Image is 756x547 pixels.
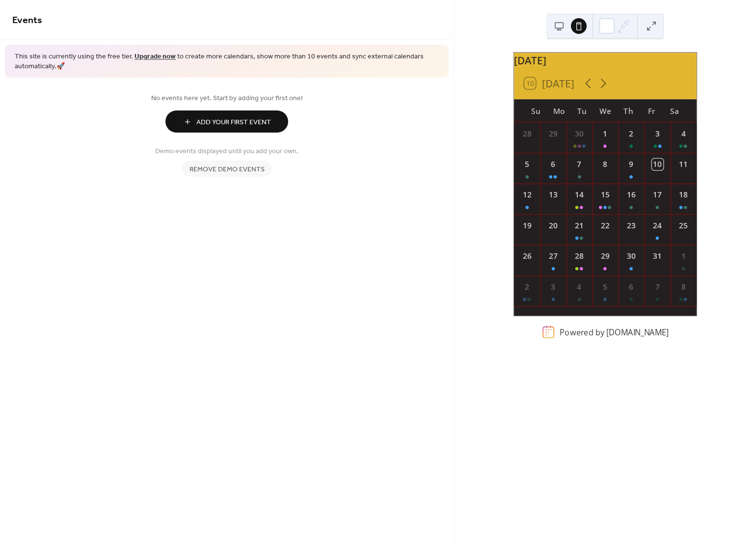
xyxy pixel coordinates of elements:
[521,220,532,231] div: 19
[625,159,637,170] div: 9
[547,99,570,122] div: Mo
[570,99,594,122] div: Tu
[521,190,532,201] div: 12
[594,99,617,122] div: We
[677,250,689,262] div: 1
[182,161,272,177] button: Remove demo events
[677,190,689,201] div: 18
[521,281,532,293] div: 2
[573,159,585,170] div: 7
[573,281,585,293] div: 4
[651,159,663,170] div: 10
[155,146,298,157] span: Demo events displayed until you add your own.
[521,159,532,170] div: 5
[677,159,689,170] div: 11
[524,99,547,122] div: Su
[599,281,611,293] div: 5
[625,220,637,231] div: 23
[12,93,441,104] span: No events here yet. Start by adding your first one!
[547,128,559,139] div: 29
[651,250,663,262] div: 31
[521,250,532,262] div: 26
[677,220,689,231] div: 25
[15,52,439,71] span: This site is currently using the free tier. to create more calendars, show more than 10 events an...
[547,220,559,231] div: 20
[521,128,532,139] div: 28
[196,117,271,128] span: Add Your First Event
[514,53,697,68] div: [DATE]
[625,281,637,293] div: 6
[547,281,559,293] div: 3
[663,99,686,122] div: Sa
[599,250,611,262] div: 29
[599,128,611,139] div: 1
[651,220,663,231] div: 24
[599,190,611,201] div: 15
[12,11,42,30] span: Events
[560,327,669,337] div: Powered by
[189,164,265,175] span: Remove demo events
[573,128,585,139] div: 30
[625,190,637,201] div: 16
[573,190,585,201] div: 14
[573,250,585,262] div: 28
[12,110,441,133] a: Add Your First Event
[547,190,559,201] div: 13
[651,190,663,201] div: 17
[625,250,637,262] div: 30
[599,220,611,231] div: 22
[651,128,663,139] div: 3
[677,128,689,139] div: 4
[165,110,288,133] button: Add Your First Event
[606,327,668,337] a: [DOMAIN_NAME]
[573,220,585,231] div: 21
[677,281,689,293] div: 8
[547,159,559,170] div: 6
[135,50,176,63] a: Upgrade now
[547,250,559,262] div: 27
[640,99,663,122] div: Fr
[617,99,640,122] div: Th
[651,281,663,293] div: 7
[625,128,637,139] div: 2
[599,159,611,170] div: 8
